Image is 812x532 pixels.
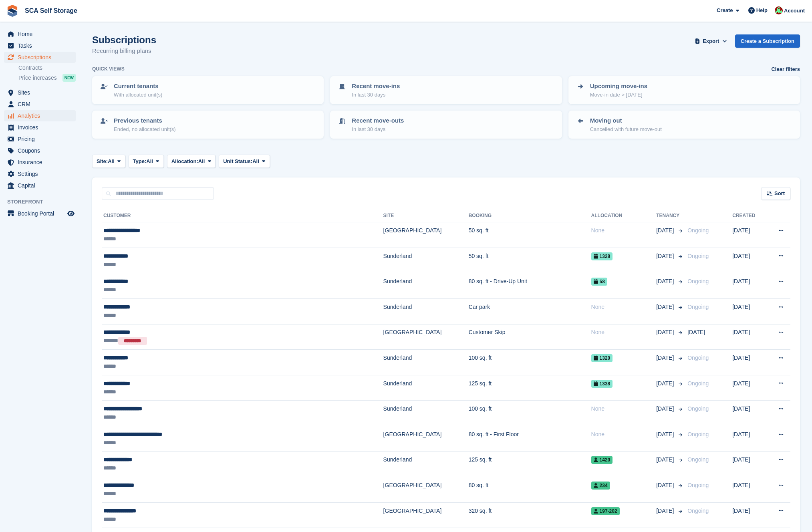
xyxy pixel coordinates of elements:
span: [DATE] [656,455,675,464]
span: Sort [774,189,785,197]
p: Recent move-outs [352,116,404,125]
a: menu [4,145,76,156]
a: menu [4,28,76,40]
a: menu [4,87,76,98]
td: [GEOGRAPHIC_DATA] [383,426,469,451]
td: Car park [469,298,591,324]
span: Home [18,28,66,40]
a: SCA Self Storage [22,4,81,17]
div: None [591,303,657,311]
span: Ongoing [687,253,709,259]
span: Tasks [18,40,66,51]
th: Tenancy [656,210,684,222]
span: All [252,157,259,165]
td: [GEOGRAPHIC_DATA] [383,502,469,528]
a: menu [4,52,76,63]
span: Create [717,6,733,14]
p: Upcoming move-ins [590,82,647,91]
span: 197-202 [591,507,620,515]
span: Ongoing [687,380,709,387]
span: CRM [18,99,66,110]
td: [DATE] [732,298,766,324]
span: Storefront [7,198,80,206]
td: Sunderland [383,401,469,426]
td: [GEOGRAPHIC_DATA] [383,477,469,503]
p: Recent move-ins [352,82,400,91]
a: Upcoming move-ins Move-in date > [DATE] [569,77,799,103]
p: Recurring billing plans [92,46,156,56]
span: Unit Status: [223,157,252,165]
td: Sunderland [383,273,469,299]
img: stora-icon-8386f47178a22dfd0bd8f6a31ec36ba5ce8667c1dd55bd0f319d3a0aa187defe.svg [6,5,18,17]
p: With allocated unit(s) [114,91,162,99]
h1: Subscriptions [92,34,156,45]
td: 125 sq. ft [469,375,591,401]
span: [DATE] [656,405,675,413]
span: Analytics [18,110,66,121]
td: Sunderland [383,248,469,273]
h6: Quick views [92,65,125,73]
td: [DATE] [732,375,766,401]
button: Allocation: All [167,155,216,168]
span: Insurance [18,157,66,168]
td: [DATE] [732,451,766,477]
span: Coupons [18,145,66,156]
p: Move-in date > [DATE] [590,91,647,99]
a: Clear filters [771,65,800,73]
p: Moving out [590,116,662,125]
span: Site: [97,157,108,165]
img: Dale Chapman [775,6,783,14]
td: [DATE] [732,222,766,248]
span: Ongoing [687,405,709,412]
button: Site: All [92,155,125,168]
span: All [108,157,115,165]
td: Sunderland [383,451,469,477]
span: Export [703,37,719,45]
td: [DATE] [732,248,766,273]
a: Recent move-ins In last 30 days [331,77,561,103]
td: 80 sq. ft - Drive-Up Unit [469,273,591,299]
span: [DATE] [656,277,675,286]
span: [DATE] [656,354,675,362]
span: 1328 [591,252,613,260]
a: menu [4,157,76,168]
a: Previous tenants Ended, no allocated unit(s) [93,111,323,138]
a: Contracts [18,64,76,72]
span: Ongoing [687,508,709,514]
span: Ongoing [687,431,709,437]
th: Created [732,210,766,222]
a: menu [4,133,76,145]
div: None [591,328,657,337]
td: [DATE] [732,502,766,528]
span: Pricing [18,133,66,145]
span: Help [756,6,768,14]
a: Recent move-outs In last 30 days [331,111,561,138]
a: Preview store [66,209,76,218]
th: Allocation [591,210,657,222]
span: 234 [591,482,610,490]
p: Cancelled with future move-out [590,125,662,133]
a: menu [4,110,76,121]
div: None [591,405,657,413]
span: [DATE] [656,507,675,515]
div: None [591,430,657,439]
a: Moving out Cancelled with future move-out [569,111,799,138]
th: Site [383,210,469,222]
td: 50 sq. ft [469,248,591,273]
span: Ongoing [687,456,709,463]
td: [DATE] [732,350,766,375]
span: All [146,157,153,165]
div: NEW [62,74,76,82]
a: menu [4,40,76,51]
td: [GEOGRAPHIC_DATA] [383,324,469,350]
span: [DATE] [656,226,675,235]
td: [DATE] [732,273,766,299]
span: Booking Portal [18,208,66,219]
span: Allocation: [171,157,198,165]
td: [DATE] [732,401,766,426]
button: Type: All [129,155,164,168]
a: Create a Subscription [735,34,800,48]
td: 125 sq. ft [469,451,591,477]
p: Ended, no allocated unit(s) [114,125,176,133]
td: 100 sq. ft [469,401,591,426]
